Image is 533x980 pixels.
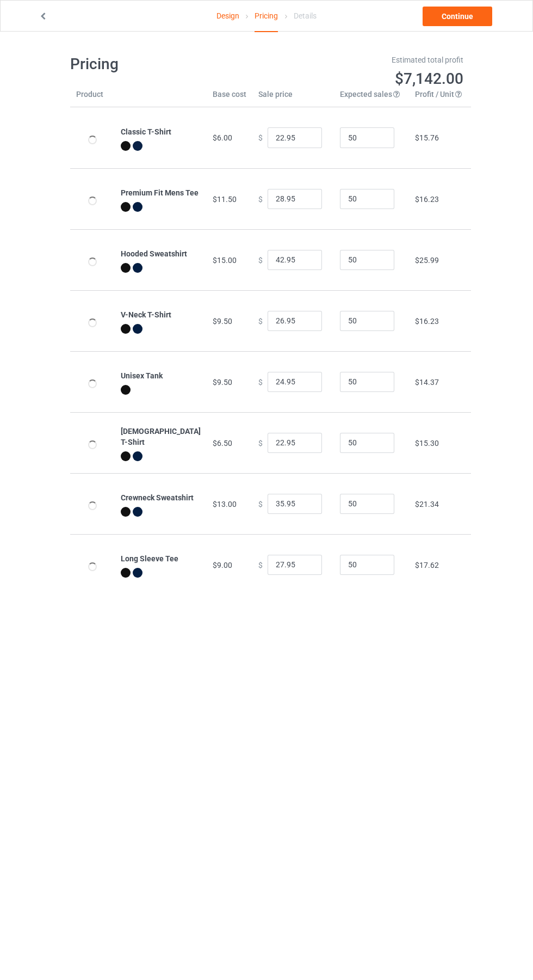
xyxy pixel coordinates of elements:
[258,194,263,203] span: $
[409,89,471,107] th: Profit / Unit
[70,54,259,74] h1: Pricing
[258,560,263,569] span: $
[207,89,252,107] th: Base cost
[415,133,439,142] span: $15.76
[213,561,232,569] span: $9.00
[415,378,439,387] span: $14.37
[213,500,237,509] span: $13.00
[258,377,263,386] span: $
[121,310,171,319] b: V-Neck T-Shirt
[213,317,232,326] span: $9.50
[258,316,263,325] span: $
[415,256,439,265] span: $25.99
[415,561,439,569] span: $17.62
[415,317,439,326] span: $16.23
[216,1,239,31] a: Design
[294,1,317,31] div: Details
[213,439,232,448] span: $6.50
[258,438,263,447] span: $
[213,195,237,204] span: $11.50
[258,255,263,264] span: $
[213,256,237,265] span: $15.00
[121,249,187,258] b: Hooded Sweatshirt
[121,427,201,446] b: [DEMOGRAPHIC_DATA] T-Shirt
[415,195,439,204] span: $16.23
[423,7,492,26] a: Continue
[121,554,178,563] b: Long Sleeve Tee
[121,493,194,502] b: Crewneck Sweatshirt
[415,439,439,448] span: $15.30
[255,1,278,32] div: Pricing
[274,54,463,65] div: Estimated total profit
[258,499,263,508] span: $
[121,188,199,197] b: Premium Fit Mens Tee
[121,371,163,380] b: Unisex Tank
[121,127,171,136] b: Classic T-Shirt
[395,70,463,88] span: $7,142.00
[415,500,439,509] span: $21.34
[258,133,263,142] span: $
[70,89,115,107] th: Product
[334,89,409,107] th: Expected sales
[252,89,334,107] th: Sale price
[213,378,232,387] span: $9.50
[213,133,232,142] span: $6.00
